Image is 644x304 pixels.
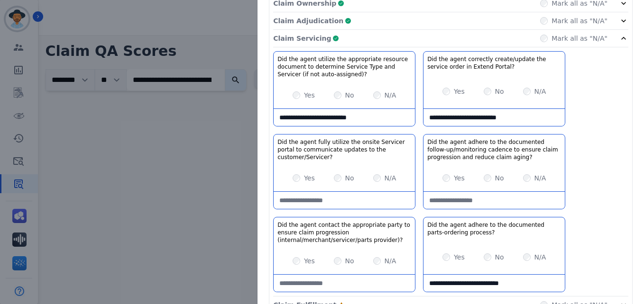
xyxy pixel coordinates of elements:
label: No [345,173,354,183]
label: Yes [454,87,465,96]
h3: Did the agent adhere to the documented follow-up/monitoring cadence to ensure claim progression a... [427,138,561,161]
label: No [495,252,504,262]
label: N/A [534,173,546,183]
label: Yes [304,173,315,183]
label: N/A [385,256,396,266]
label: Mark all as "N/A" [552,34,607,43]
h3: Did the agent correctly create/update the service order in Extend Portal? [427,55,561,71]
h3: Did the agent adhere to the documented parts-ordering process? [427,221,561,236]
label: No [345,90,354,100]
label: N/A [534,252,546,262]
label: No [495,87,504,96]
h3: Did the agent utilize the appropriate resource document to determine Service Type and Servicer (i... [277,55,411,78]
p: Claim Servicing [273,34,331,43]
label: Yes [304,256,315,266]
label: Mark all as "N/A" [552,16,607,26]
label: No [495,173,504,183]
p: Claim Adjudication [273,16,343,26]
label: Yes [454,173,465,183]
label: Yes [454,252,465,262]
label: N/A [534,87,546,96]
label: No [345,256,354,266]
label: N/A [385,173,396,183]
h3: Did the agent fully utilize the onsite Servicer portal to communicate updates to the customer/Ser... [277,138,411,161]
label: N/A [385,90,396,100]
h3: Did the agent contact the appropriate party to ensure claim progression (internal/merchant/servic... [277,221,411,244]
label: Yes [304,90,315,100]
